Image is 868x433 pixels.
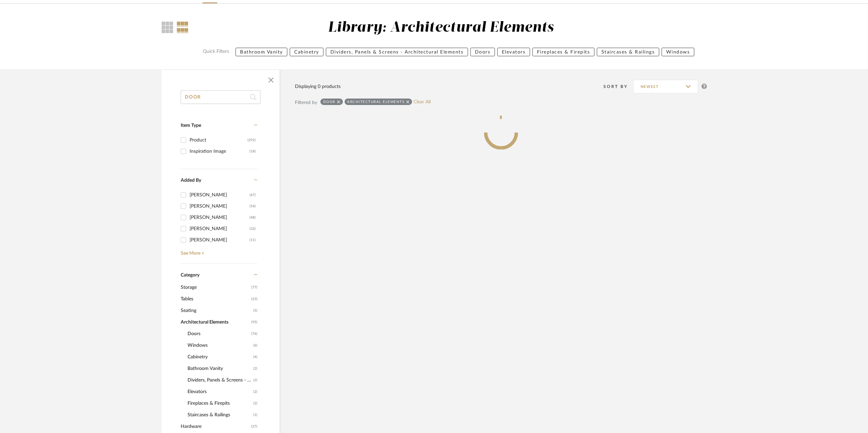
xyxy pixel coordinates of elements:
a: Clear All [414,99,431,105]
span: (77) [251,282,257,293]
div: (48) [250,212,256,223]
button: Close [264,73,278,87]
div: (32) [250,223,256,234]
span: (23) [251,294,257,304]
div: Product [190,135,248,146]
span: Bathroom Vanity [188,363,252,374]
span: (5) [253,305,257,316]
div: Architectural Elements [347,100,405,104]
span: (2) [253,375,257,386]
label: Quick Filters [199,48,233,56]
div: [PERSON_NAME] [190,212,250,223]
div: (292) [248,135,256,146]
button: Windows [662,48,694,56]
div: (54) [250,201,256,212]
span: Category [181,272,199,278]
span: Architectural Elements [181,316,250,328]
span: (1) [253,409,257,420]
div: [PERSON_NAME] [190,235,250,245]
button: Cabinetry [290,48,324,56]
button: Doors [470,48,495,56]
span: (76) [251,328,257,339]
span: (6) [253,340,257,351]
span: Seating [181,305,252,316]
span: Added By [181,178,201,183]
div: [PERSON_NAME] [190,190,250,200]
div: Library: Architectural Elements [328,19,554,36]
button: Bathroom Vanity [236,48,287,56]
span: Storage [181,282,250,293]
span: Tables [181,293,250,305]
span: Fireplaces & Firepits [188,398,252,409]
span: Item Type [181,123,201,128]
span: Dividers, Panels & Screens - Architectural Elements [188,374,252,386]
div: [PERSON_NAME] [190,223,250,234]
span: (2) [253,386,257,397]
input: Search within 0 results [181,90,260,104]
div: Filtered by [295,99,317,106]
a: See More + [179,245,257,256]
span: Doors [188,328,250,340]
span: Cabinetry [188,351,252,363]
div: (67) [250,190,256,200]
span: (95) [251,317,257,328]
span: (2) [253,363,257,374]
div: DOOR [323,100,335,104]
div: [PERSON_NAME] [190,201,250,212]
button: Elevators [497,48,530,56]
span: Hardware [181,421,250,432]
div: Displaying 0 products [295,83,341,90]
div: (18) [250,146,256,157]
div: Sort By [603,83,633,90]
button: Staircases & Railings [597,48,659,56]
span: (2) [253,398,257,409]
button: Dividers, Panels & Screens - Architectural Elements [326,48,468,56]
span: Elevators [188,386,252,398]
button: Fireplaces & Firepits [533,48,595,56]
div: (11) [250,235,256,245]
span: (4) [253,352,257,362]
span: (27) [251,421,257,432]
div: Inspiration Image [190,146,250,157]
span: Staircases & Railings [188,409,252,421]
span: Windows [188,340,252,351]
